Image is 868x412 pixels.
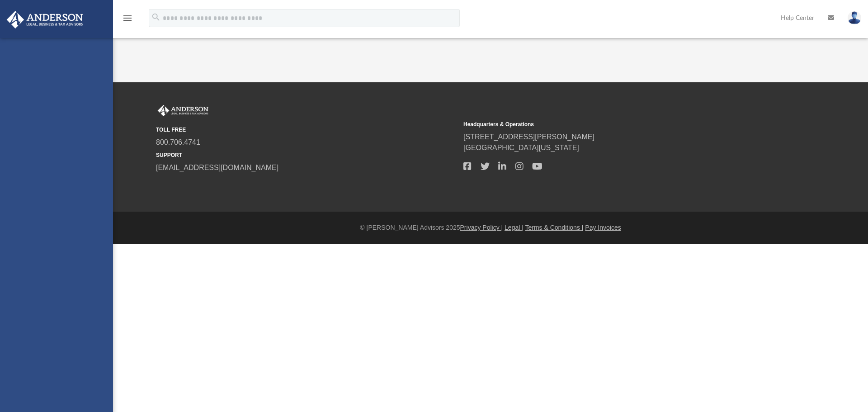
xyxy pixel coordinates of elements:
img: Anderson Advisors Platinum Portal [4,11,86,28]
small: TOLL FREE [156,126,457,134]
a: Legal | [505,224,524,231]
small: SUPPORT [156,151,457,159]
small: Headquarters & Operations [463,120,764,128]
img: Anderson Advisors Platinum Portal [156,105,210,117]
a: Pay Invoices [585,224,621,231]
a: menu [122,17,133,24]
a: Privacy Policy | [460,224,503,231]
img: User Pic [848,11,861,24]
div: © [PERSON_NAME] Advisors 2025 [113,223,868,232]
a: [GEOGRAPHIC_DATA][US_STATE] [463,144,579,152]
a: 800.706.4741 [156,138,200,146]
a: [EMAIL_ADDRESS][DOMAIN_NAME] [156,164,278,171]
i: menu [122,13,133,24]
i: search [151,12,161,22]
a: [STREET_ADDRESS][PERSON_NAME] [463,133,594,141]
a: Terms & Conditions | [525,224,584,231]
